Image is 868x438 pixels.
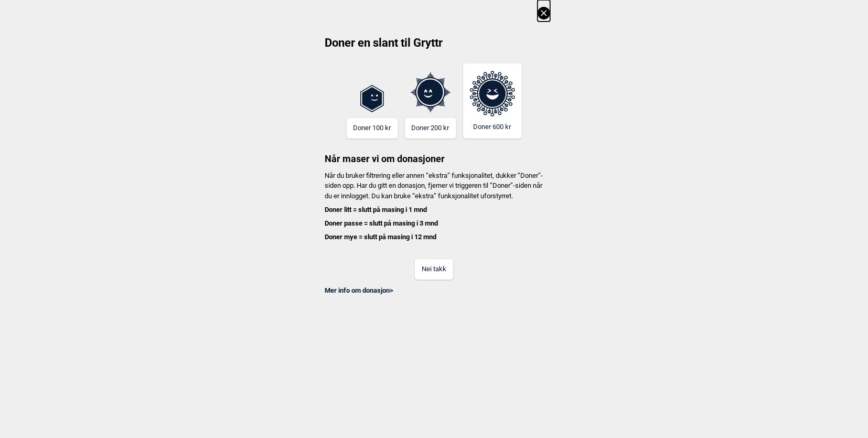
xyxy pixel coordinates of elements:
[325,286,394,294] a: Mer info om donasjon>
[325,219,438,227] b: Doner passe = slutt på masing i 3 mnd
[405,118,456,138] button: Doner 200 kr
[463,63,522,138] button: Doner 600 kr
[325,206,427,213] b: Doner litt = slutt på masing i 1 mnd
[325,233,437,241] b: Doner mye = slutt på masing i 12 mnd
[347,118,398,138] button: Doner 100 kr
[318,35,550,58] h2: Doner en slant til Gryttr
[318,170,550,242] p: Når du bruker filtrering eller annen “ekstra” funksjonalitet, dukker “Doner”-siden opp. Har du gi...
[415,259,453,280] button: Nei takk
[318,138,550,165] h3: Når maser vi om donasjoner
